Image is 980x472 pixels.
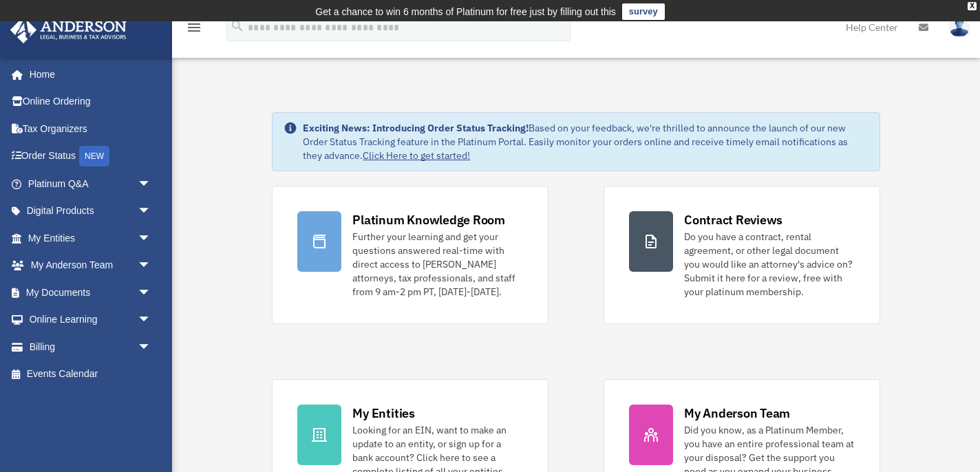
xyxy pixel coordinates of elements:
strong: Exciting News: Introducing Order Status Tracking! [303,122,529,134]
span: arrow_drop_down [138,333,165,361]
span: arrow_drop_down [138,224,165,253]
a: Platinum Q&Aarrow_drop_down [10,170,172,197]
div: Get a chance to win 6 months of Platinum for free just by filling out this [315,3,616,20]
a: survey [622,3,665,20]
a: Order StatusNEW [10,142,172,171]
i: search [230,19,245,34]
span: arrow_drop_down [138,252,165,280]
div: NEW [79,146,109,167]
span: arrow_drop_down [138,197,165,226]
div: Do you have a contract, rental agreement, or other legal document you would like an attorney's ad... [684,230,855,299]
a: My Anderson Teamarrow_drop_down [10,252,172,279]
div: Based on your feedback, we're thrilled to announce the launch of our new Order Status Tracking fe... [303,121,868,162]
div: close [968,2,977,10]
img: Anderson Advisors Platinum Portal [6,17,131,43]
a: Billingarrow_drop_down [10,333,172,361]
div: Platinum Knowledge Room [352,211,505,228]
a: Online Ordering [10,88,172,116]
a: Digital Productsarrow_drop_down [10,197,172,225]
a: Events Calendar [10,361,172,388]
img: User Pic [949,17,970,37]
span: arrow_drop_down [138,306,165,334]
span: arrow_drop_down [138,170,165,198]
div: Contract Reviews [684,211,782,228]
div: Further your learning and get your questions answered real-time with direct access to [PERSON_NAM... [352,230,523,299]
a: Platinum Knowledge Room Further your learning and get your questions answered real-time with dire... [272,186,548,324]
a: Contract Reviews Do you have a contract, rental agreement, or other legal document you would like... [604,186,880,324]
a: My Documentsarrow_drop_down [10,279,172,306]
a: Online Learningarrow_drop_down [10,306,172,334]
a: Tax Organizers [10,115,172,142]
a: Home [10,61,165,88]
i: menu [186,19,202,36]
div: My Anderson Team [684,405,790,422]
div: My Entities [352,405,414,422]
a: menu [186,24,202,36]
span: arrow_drop_down [138,279,165,307]
a: Click Here to get started! [363,149,470,162]
a: My Entitiesarrow_drop_down [10,224,172,252]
